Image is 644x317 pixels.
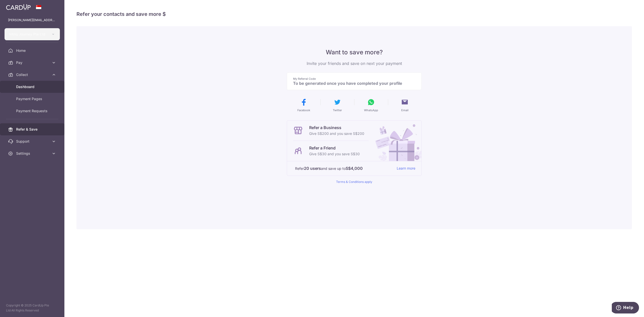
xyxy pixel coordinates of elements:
[304,165,321,171] strong: 20 users
[8,18,56,23] p: [PERSON_NAME][EMAIL_ADDRESS][DOMAIN_NAME]
[16,60,49,65] span: Pay
[9,32,46,37] span: Intriq Journey Pte Ltd
[11,4,22,8] span: Help
[16,151,49,156] span: Settings
[309,145,360,151] p: Refer a Friend
[76,10,632,18] h4: Refer your contacts and save more $
[364,108,378,112] span: WhatsApp
[287,60,422,66] p: Invite your friends and save on next your payment
[6,4,31,10] img: CardUp
[336,180,372,184] a: Terms & Conditions apply
[371,121,421,161] img: Refer
[346,165,363,171] strong: S$4,000
[287,48,422,56] p: Want to save more?
[390,98,420,112] button: Email
[16,108,49,113] span: Payment Requests
[297,108,310,112] span: Facebook
[309,131,364,137] p: Give S$200 and you save S$200
[295,165,393,172] p: Refer and save up to
[16,72,49,77] span: Collect
[323,98,352,112] button: Twitter
[5,28,60,40] button: Intriq Journey Pte Ltd
[397,165,415,172] a: Learn more
[289,98,318,112] button: Facebook
[16,139,49,144] span: Support
[293,77,411,81] p: My Referral Code
[356,98,386,112] button: WhatsApp
[293,81,411,86] p: To be generated once you have completed your profile
[333,108,342,112] span: Twitter
[309,125,364,131] p: Refer a Business
[401,108,409,112] span: Email
[16,96,49,101] span: Payment Pages
[16,127,49,132] span: Refer & Save
[309,151,360,157] p: Give S$30 and you save S$30
[16,48,49,53] span: Home
[16,84,49,89] span: Dashboard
